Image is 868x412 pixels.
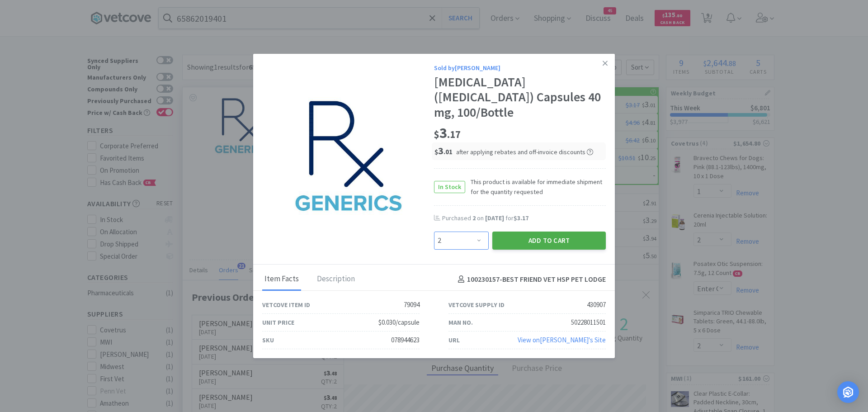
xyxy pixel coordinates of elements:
div: Unit Price [262,317,294,327]
span: . 17 [447,128,461,141]
span: 3 [434,144,453,157]
span: $3.17 [514,214,528,222]
span: $ [434,147,438,156]
div: Item Facts [262,268,301,291]
h4: 100230157 - BEST FRIEND VET HSP PET LODGE [454,274,606,285]
div: URL [448,335,460,345]
div: Description [315,268,357,291]
div: Vetcove Supply ID [448,300,505,310]
div: Purchased on for [442,214,606,223]
div: Man No. [448,317,473,327]
span: In Stock [434,181,465,193]
div: $0.030/capsule [378,317,420,328]
div: [MEDICAL_DATA] ([MEDICAL_DATA]) Capsules 40 mg, 100/Bottle [434,75,606,120]
span: 3 [434,124,461,142]
span: $ [434,128,439,141]
div: 50228011501 [571,317,606,328]
div: 79094 [404,299,420,310]
img: eedfab02036f43898c8b28281c46bd72_430907.jpeg [289,97,407,215]
div: 078944623 [391,335,420,346]
div: SKU [262,335,274,345]
span: This product is available for immediate shipment for the quantity requested [465,177,606,197]
span: . 01 [443,147,453,156]
div: Sold by [PERSON_NAME] [434,63,606,73]
span: 2 [472,214,476,222]
div: 430907 [587,299,606,310]
div: Vetcove Item ID [262,300,310,310]
span: [DATE] [485,214,504,222]
span: after applying rebates and off-invoice discounts [456,148,593,156]
div: Open Intercom Messenger [837,381,859,403]
button: Add to Cart [492,232,606,250]
a: View on[PERSON_NAME]'s Site [518,336,606,344]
